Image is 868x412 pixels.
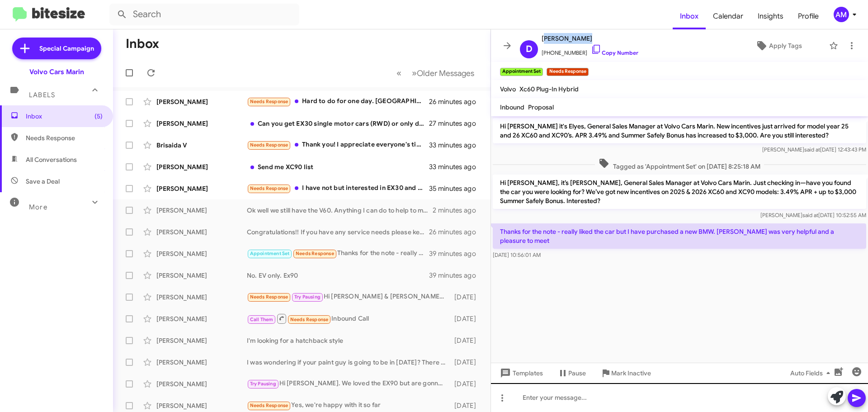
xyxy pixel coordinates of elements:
[156,119,247,128] div: [PERSON_NAME]
[156,162,247,171] div: [PERSON_NAME]
[247,292,450,302] div: Hi [PERSON_NAME] & [PERSON_NAME]: This is [PERSON_NAME]. I'm sorry I didn't back to either of you...
[250,317,274,322] span: Call Them
[391,64,407,82] button: Previous
[247,183,429,194] div: I have not but interested in EX30 and responded to Tex [DATE]
[429,271,483,280] div: 39 minutes ago
[26,133,103,142] span: Needs Response
[247,96,429,107] div: Hard to do for one day. [GEOGRAPHIC_DATA] is from southern side of sf to hillsborough. So we'd ha...
[126,37,159,51] h1: Inbox
[156,271,247,280] div: [PERSON_NAME]
[429,184,483,193] div: 35 minutes ago
[156,206,247,215] div: [PERSON_NAME]
[542,44,638,57] span: [PHONE_NUMBER]
[429,97,483,106] div: 26 minutes ago
[247,248,429,259] div: Thanks for the note - really liked the car but I have purchased a new BMW. [PERSON_NAME] was very...
[12,38,101,59] a: Special Campaign
[791,3,826,29] a: Profile
[294,294,321,300] span: Try Pausing
[26,155,77,164] span: All Conversations
[750,3,791,29] a: Insights
[39,44,94,53] span: Special Campaign
[498,365,543,381] span: Templates
[156,314,247,323] div: [PERSON_NAME]
[429,249,483,258] div: 39 minutes ago
[826,7,858,22] button: AM
[732,38,825,54] button: Apply Tags
[290,317,329,322] span: Needs Response
[250,142,288,148] span: Needs Response
[429,162,483,171] div: 33 minutes ago
[250,99,288,104] span: Needs Response
[450,293,483,302] div: [DATE]
[493,175,866,209] p: Hi [PERSON_NAME], it’s [PERSON_NAME], General Sales Manager at Volvo Cars Marin. Just checking in...
[542,33,638,44] span: [PERSON_NAME]
[250,403,288,408] span: Needs Response
[26,177,60,186] span: Save a Deal
[247,400,450,411] div: Yes, we're happy with it so far
[500,103,524,111] span: Inbound
[526,42,533,57] span: D
[94,112,103,121] span: (5)
[250,185,288,191] span: Needs Response
[500,85,516,93] span: Volvo
[247,119,429,128] div: Can you get EX30 single motor cars (RWD) or only dual motor (AWD)?
[247,379,450,389] div: Hi [PERSON_NAME]. We loved the EX90 but are gonna hold onto our Subarus for another year for fina...
[392,64,480,82] nav: Page navigation example
[783,365,841,381] button: Auto Fields
[247,358,450,367] div: I was wondering if your paint guy is going to be in [DATE]? There were a few little things to tou...
[247,206,433,215] div: Ok well we still have the V60. Anything I can do to help to make your decision easier for you whi...
[156,379,247,388] div: [PERSON_NAME]
[834,7,849,22] div: AM
[595,158,764,171] span: Tagged as 'Appointment Set' on [DATE] 8:25:18 AM
[247,140,429,150] div: Thank you! I appreciate everyone's time and effort!
[417,68,474,78] span: Older Messages
[396,67,401,79] span: «
[109,4,299,25] input: Search
[156,401,247,410] div: [PERSON_NAME]
[156,336,247,345] div: [PERSON_NAME]
[250,251,290,256] span: Appointment Set
[804,146,820,153] span: said at
[412,67,417,79] span: »
[247,271,429,280] div: No. EV only. Ex90
[247,227,429,237] div: Congratulations!! If you have any service needs please keep us in mind.
[29,67,84,76] div: Volvo Cars Marin
[156,97,247,106] div: [PERSON_NAME]
[493,251,541,258] span: [DATE] 10:56:01 AM
[156,293,247,302] div: [PERSON_NAME]
[247,336,450,345] div: I'm looking for a hatchback style
[550,365,593,381] button: Pause
[762,146,866,153] span: [PERSON_NAME] [DATE] 12:43:43 PM
[493,223,866,249] p: Thanks for the note - really liked the car but I have purchased a new BMW. [PERSON_NAME] was very...
[247,313,450,324] div: Inbound Call
[450,314,483,323] div: [DATE]
[429,227,483,237] div: 26 minutes ago
[450,379,483,388] div: [DATE]
[706,3,750,29] span: Calendar
[547,68,588,76] small: Needs Response
[673,3,706,29] a: Inbox
[760,212,866,218] span: [PERSON_NAME] [DATE] 10:52:55 AM
[156,249,247,258] div: [PERSON_NAME]
[156,227,247,237] div: [PERSON_NAME]
[591,49,638,56] a: Copy Number
[528,103,554,111] span: Proposal
[568,365,586,381] span: Pause
[500,68,543,76] small: Appointment Set
[450,358,483,367] div: [DATE]
[29,203,47,211] span: More
[250,381,276,387] span: Try Pausing
[769,38,802,54] span: Apply Tags
[611,365,651,381] span: Mark Inactive
[429,141,483,150] div: 33 minutes ago
[593,365,658,381] button: Mark Inactive
[802,212,818,218] span: said at
[156,358,247,367] div: [PERSON_NAME]
[250,294,288,300] span: Needs Response
[429,119,483,128] div: 27 minutes ago
[406,64,480,82] button: Next
[156,141,247,150] div: Brisaida V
